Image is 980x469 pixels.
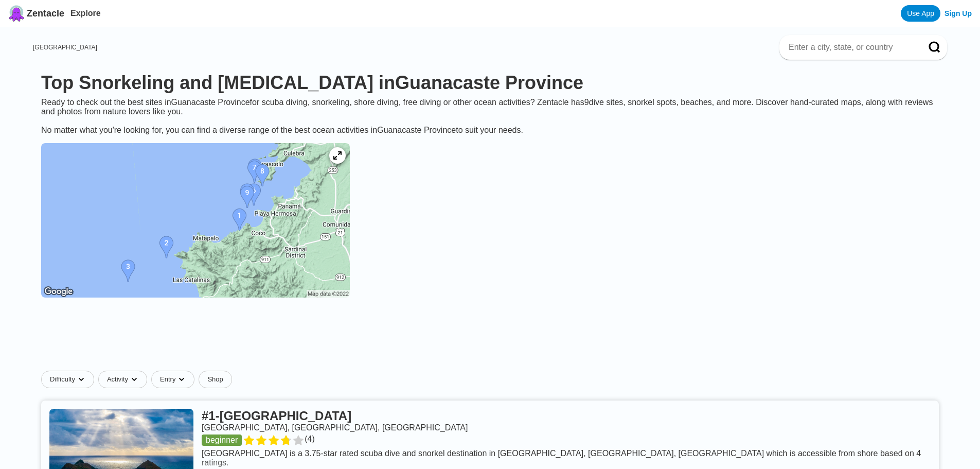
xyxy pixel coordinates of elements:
button: Difficultydropdown caret [41,371,98,388]
span: Activity [107,375,128,384]
a: Use App [901,5,940,22]
span: Difficulty [50,375,75,384]
a: Guanacaste Province dive site map [33,135,358,308]
a: [GEOGRAPHIC_DATA] [33,44,97,51]
img: dropdown caret [77,375,85,384]
a: Sign Up [945,9,972,18]
a: Explore [70,9,101,18]
div: Ready to check out the best sites in Guanacaste Province for scuba diving, snorkeling, shore divi... [33,98,947,135]
h1: Top Snorkeling and [MEDICAL_DATA] in Guanacaste Province [41,72,939,94]
img: Guanacaste Province dive site map [41,143,350,298]
button: Activitydropdown caret [98,371,151,388]
img: Zentacle logo [8,5,25,22]
a: Zentacle logoZentacle [8,5,64,22]
span: Entry [160,375,175,384]
input: Enter a city, state, or country [788,42,914,53]
a: Shop [199,371,231,388]
img: dropdown caret [177,375,186,384]
button: Entrydropdown caret [151,371,199,388]
img: dropdown caret [130,375,138,384]
span: Zentacle [27,8,64,19]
